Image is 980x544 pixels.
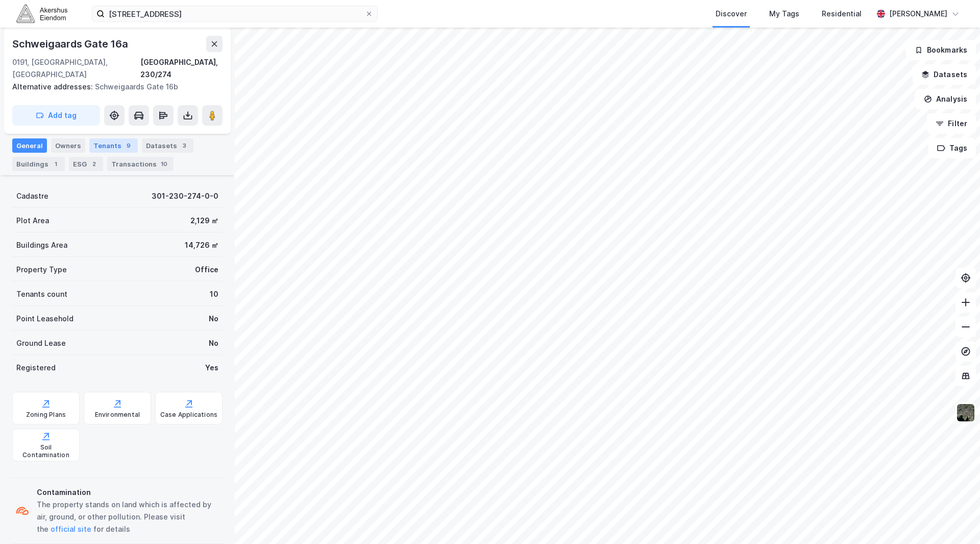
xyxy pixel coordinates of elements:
button: Filter [927,113,976,134]
button: Analysis [915,89,976,109]
div: Kontrollprogram for chat [929,495,980,544]
div: ESG [69,157,103,171]
iframe: Chat Widget [929,495,980,544]
div: Tenants [89,138,138,153]
div: 10 [159,159,169,169]
div: Ground Lease [16,337,66,349]
input: Search by address, cadastre, landlords, tenants or people [105,6,365,21]
div: 9 [124,140,134,151]
div: 2 [89,159,99,169]
div: 0191, [GEOGRAPHIC_DATA], [GEOGRAPHIC_DATA] [12,56,140,81]
button: Tags [928,138,976,158]
div: Soil Contamination [17,443,75,460]
div: No [209,313,218,325]
div: Owners [51,138,85,153]
div: 1 [51,159,61,169]
div: 3 [179,140,189,151]
div: Plot Area [16,215,49,227]
button: Add tag [12,105,100,126]
div: Datasets [142,138,193,153]
div: General [12,138,47,153]
div: Case Applications [160,411,217,419]
div: Point Leasehold [16,313,73,325]
div: Buildings Area [16,239,67,251]
div: Discover [716,8,747,20]
button: Datasets [913,64,976,85]
div: The property stands on land which is affected by air, ground, or other pollution. Please visit th... [37,499,218,535]
div: 10 [210,288,218,300]
div: Schweigaards Gate 16a [12,36,130,52]
div: Transactions [107,157,174,171]
div: Property Type [16,264,67,276]
button: Bookmarks [906,40,976,60]
div: Office [195,264,218,276]
div: Buildings [12,157,65,171]
div: Registered [16,362,56,374]
div: [GEOGRAPHIC_DATA], 230/274 [140,56,223,81]
div: Contamination [37,486,218,499]
div: Zoning Plans [26,411,66,419]
img: akershus-eiendom-logo.9091f326c980b4bce74ccdd9f866810c.svg [16,5,67,22]
span: Alternative addresses: [12,82,95,91]
div: Environmental [95,411,140,419]
div: 14,726 ㎡ [185,239,218,251]
div: Yes [205,362,218,374]
img: 9k= [956,403,975,422]
div: Residential [822,8,862,20]
div: 2,129 ㎡ [190,215,218,227]
div: Tenants count [16,288,67,300]
div: Cadastre [16,190,48,202]
div: [PERSON_NAME] [889,8,947,20]
div: No [209,337,218,349]
div: My Tags [769,8,799,20]
div: Schweigaards Gate 16b [12,81,214,93]
div: 301-230-274-0-0 [152,190,218,202]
